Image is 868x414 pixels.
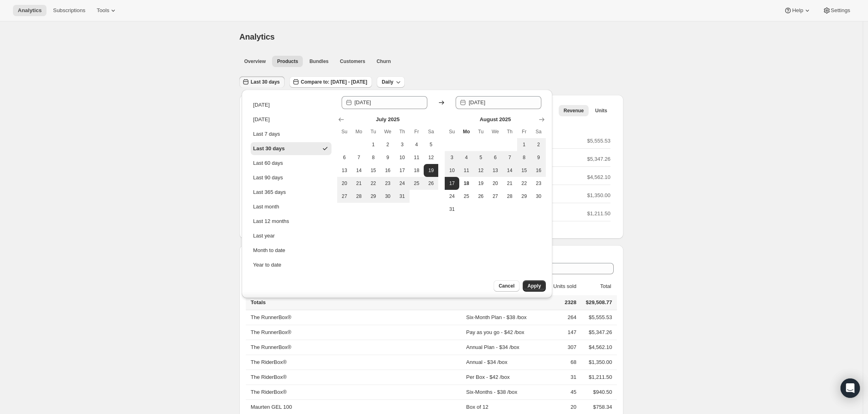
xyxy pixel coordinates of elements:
button: Last 90 days [251,171,332,184]
button: Friday August 22 2025 [517,177,532,190]
div: Last year [253,232,275,240]
span: We [491,128,499,135]
button: Tuesday August 5 2025 [474,151,488,164]
button: Saturday August 23 2025 [531,177,546,190]
div: Last 7 days [253,130,280,138]
span: Sa [534,128,543,135]
td: Annual Plan - $34 /box [464,340,538,355]
span: 20 [491,180,499,187]
td: Six-Month Plan - $38 /box [464,310,538,325]
th: The RunnerBox® [246,325,464,340]
span: 28 [355,193,363,200]
button: Wednesday August 6 2025 [488,151,503,164]
span: 6 [340,154,348,161]
th: The RiderBox® [246,385,464,399]
span: 17 [398,167,406,174]
button: Saturday August 9 2025 [531,151,546,164]
th: Tuesday [474,125,488,138]
button: Friday July 4 2025 [410,138,424,151]
button: Last year [251,229,332,242]
td: 2328 [538,295,579,310]
button: Tools [92,5,122,16]
button: Sunday July 20 2025 [337,177,352,190]
button: Saturday July 12 2025 [424,151,438,164]
th: Sunday [445,125,459,138]
th: Monday [459,125,474,138]
span: 16 [384,167,392,174]
span: 14 [506,167,514,174]
th: Sunday [337,125,352,138]
td: $1,350.00 [579,355,617,370]
span: 3 [448,154,456,161]
span: 21 [506,180,514,187]
span: 19 [427,167,435,174]
button: Today Monday August 18 2025 [459,177,474,190]
span: 4 [463,154,471,161]
span: Customers [340,58,365,65]
button: Monday August 11 2025 [459,164,474,177]
span: Apply [528,283,541,289]
span: Tu [477,128,485,135]
button: Sunday July 27 2025 [337,190,352,203]
span: 12 [427,154,435,161]
span: 14 [355,167,363,174]
button: Wednesday August 13 2025 [488,164,503,177]
button: Wednesday August 20 2025 [488,177,503,190]
th: Tuesday [366,125,381,138]
span: 15 [370,167,378,174]
button: Sunday July 6 2025 [337,151,352,164]
td: 307 [538,340,579,355]
span: 26 [477,193,485,200]
button: End of range Sunday August 17 2025 [445,177,459,190]
button: Thursday July 3 2025 [395,138,410,151]
span: Su [340,128,348,135]
span: 25 [413,180,421,187]
button: Wednesday July 30 2025 [380,190,395,203]
span: 8 [370,154,378,161]
span: 11 [413,154,421,161]
button: Tuesday July 22 2025 [366,177,381,190]
span: 11 [463,167,471,174]
span: We [384,128,392,135]
p: $5,347.26 [587,155,610,163]
span: Th [398,128,406,135]
th: Thursday [395,125,410,138]
button: Last 365 days [251,186,332,199]
th: Saturday [424,125,438,138]
p: $1,350.00 [587,191,610,200]
button: Last 12 months [251,215,332,228]
th: The RunnerBox® [246,340,464,355]
button: Monday July 7 2025 [352,151,366,164]
span: Subscriptions [53,7,85,14]
td: $5,347.26 [579,325,617,340]
span: 2 [384,141,392,148]
span: 16 [534,167,543,174]
td: $1,211.50 [579,370,617,385]
button: [DATE] [251,113,332,126]
td: 264 [538,310,579,325]
div: Month to date [253,246,285,254]
span: Help [792,7,803,14]
td: 45 [538,385,579,399]
span: Revenue [564,107,584,114]
span: 29 [370,193,378,200]
button: Last 30 days [251,142,332,155]
button: Wednesday July 9 2025 [380,151,395,164]
span: 5 [477,154,485,161]
button: Thursday August 21 2025 [503,177,517,190]
button: Friday August 1 2025 [517,138,532,151]
button: Sunday August 3 2025 [445,151,459,164]
button: Saturday August 2 2025 [531,138,546,151]
button: Monday August 4 2025 [459,151,474,164]
span: 9 [384,154,392,161]
div: Open Intercom Messenger [841,378,860,398]
span: 21 [355,180,363,187]
span: Daily [382,79,393,85]
span: 3 [398,141,406,148]
button: Year to date [251,258,332,271]
div: [DATE] [253,116,270,124]
button: Friday July 18 2025 [410,164,424,177]
button: Wednesday July 2 2025 [380,138,395,151]
button: Tuesday August 12 2025 [474,164,488,177]
button: Monday July 21 2025 [352,177,366,190]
